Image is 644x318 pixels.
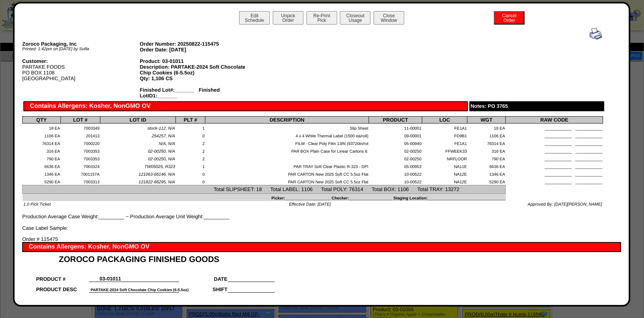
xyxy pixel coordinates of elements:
[23,170,61,177] td: 1346 EA
[369,124,422,131] td: 11-00001
[506,139,603,147] td: ____________ ____________
[159,142,175,146] span: N/A, N/A
[369,117,422,124] th: PRODUCT
[422,131,467,139] td: FD9B1
[23,101,468,111] div: Contains Allergens: Kosher, NonGMO OV
[179,282,228,293] td: SHIFT
[369,147,422,154] td: 02-00250
[140,58,257,64] div: Product: 03-01011
[61,170,100,177] td: 7001157A
[467,139,506,147] td: 76314 EA
[467,117,506,124] th: WGT
[61,162,100,170] td: 7003324
[422,124,467,131] td: FE1A1
[467,162,506,170] td: 6636 EA
[175,170,205,177] td: 0
[22,58,140,64] div: Customer:
[422,162,467,170] td: NA11E
[205,170,369,177] td: PAR CARTON New 2025 Soft CC 5.5oz Flat
[506,170,603,177] td: ____________ ____________
[506,147,603,154] td: ____________ ____________
[23,202,51,207] span: 1.0 Pick Ticket
[152,134,175,138] span: 254257, N/A
[23,177,61,185] td: 5290 EA
[36,252,275,264] td: ZOROCO PACKAGING FINISHED GOODS
[467,124,506,131] td: 18 EA
[369,139,422,147] td: 05-00940
[469,101,604,111] div: Notes: PO 3765
[36,292,89,303] td: LOT NUMBER
[340,11,370,25] button: CloseoutUsage
[23,185,506,193] td: Total SLIPSHEET: 18 Total LABEL: 1106 Total POLY: 76314 Total BOX: 1106 Total TRAY: 13272
[175,131,205,139] td: 0
[590,28,602,40] img: print.gif
[22,47,140,51] div: Printed: 1:42pm on [DATE] by Svilla
[528,202,602,207] span: Approved By: [DATE][PERSON_NAME]
[467,147,506,154] td: 316 EA
[140,76,257,81] div: Qty: 1,106 CS
[61,131,100,139] td: 201413
[369,131,422,139] td: 09-00001
[175,154,205,162] td: 2
[179,271,228,282] td: DATE
[140,47,257,53] div: Order Date: [DATE]
[140,87,257,99] div: Finished Lot#:_______ Finished LotID1:_______
[205,162,369,170] td: PAR TRAY Soft Clear Plastic R-323 - DPI
[506,154,603,162] td: ____________ ____________
[139,172,175,177] span: 121063-66146, N/A
[148,157,175,161] span: 02-00250, N/A
[36,271,89,282] td: PRODUCT #
[23,193,506,201] td: Picker:____________________ Checker:___________________ Staging Location:________________________...
[23,139,61,147] td: 76314 EA
[61,117,100,124] th: LOT #
[23,147,61,154] td: 316 EA
[139,180,175,185] span: 121822-66295, N/A
[175,117,205,124] th: PLT #
[205,177,369,185] td: PAR CARTON New 2025 Soft CC 5.5oz Flat
[289,202,331,207] span: Effective Date: [DATE]
[369,177,422,185] td: 10-00522
[61,124,100,131] td: 7003349
[61,139,100,147] td: 7000220
[36,282,89,293] td: PRODUCT DESC
[506,131,603,139] td: ____________ ____________
[23,124,61,131] td: 18 EA
[23,162,61,170] td: 6636 EA
[205,124,369,131] td: Slip Sheet
[467,170,506,177] td: 1346 EA
[506,117,603,124] th: RAW CODE
[467,131,506,139] td: 1106 EA
[205,131,369,139] td: 4 x 4 White Thermal Label (1500 ea/roll)
[374,11,404,25] button: CloseWindow
[148,149,175,154] span: 02-00250, N/A
[205,117,369,124] th: DESCRIPTION
[369,162,422,170] td: 05-00953
[369,170,422,177] td: 10-00522
[23,154,61,162] td: 790 EA
[422,177,467,185] td: NA12E
[273,11,303,25] button: UnpickOrder
[506,162,603,170] td: ____________ ____________
[306,11,337,25] button: Re-PrintPick
[175,162,205,170] td: 1
[22,28,603,231] div: Production Average Case Weight:_________ ~ Production Average Unit Weight:_________ Case Label Sa...
[239,11,270,25] button: EditSchedule
[61,177,100,185] td: 7003313
[422,154,467,162] td: NRFLOOR
[422,147,467,154] td: FFWEEK33
[91,288,189,292] font: PARTAKE-2024 Soft Chocolate Chip Cookies (6-5.5oz)
[494,11,524,25] button: CancelOrder
[147,126,175,131] span: stock-112, N/A
[369,154,422,162] td: 02-00250
[467,154,506,162] td: 790 EA
[175,147,205,154] td: 2
[422,117,467,124] th: LOC
[89,271,132,282] td: 03-01011
[506,177,603,185] td: ____________ ____________
[422,139,467,147] td: FE1A1
[175,177,205,185] td: 0
[23,131,61,139] td: 1106 EA
[100,117,175,124] th: LOT ID
[205,139,369,147] td: FILM - Clear Poly Film 13IN (93720in/rol
[140,64,257,76] div: Description: PARTAKE-2024 Soft Chocolate Chip Cookies (6-5.5oz)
